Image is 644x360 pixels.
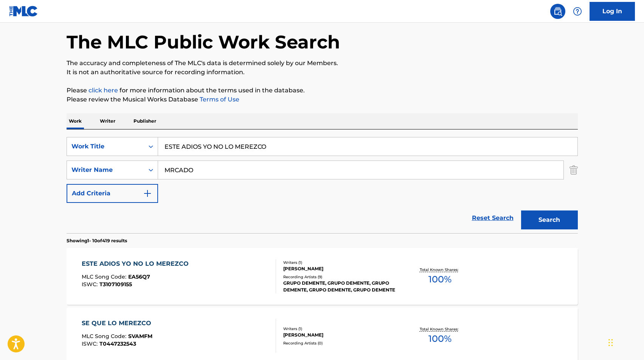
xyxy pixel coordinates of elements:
[67,59,578,68] p: The accuracy and completeness of The MLC's data is determined solely by our Members.
[131,113,158,129] p: Publisher
[82,259,192,268] div: ESTE ADIOS YO NO LO MEREZCO
[88,87,118,94] a: click here
[67,86,578,95] p: Please for more information about the terms used in the database.
[98,113,118,129] p: Writer
[67,113,84,129] p: Work
[606,324,644,360] iframe: Chat Widget
[67,184,158,203] button: Add Criteria
[608,331,613,354] div: Arrastrar
[128,333,152,340] span: SVAMFM
[283,340,397,346] div: Recording Artists ( 0 )
[283,326,397,332] div: Writers ( 1 )
[198,96,239,103] a: Terms of Use
[283,280,397,293] div: GRUPO DEMENTE, GRUPO DEMENTE, GRUPO DEMENTE, GRUPO DEMENTE, GRUPO DEMENTE
[9,6,38,17] img: MLC Logo
[67,137,578,233] form: Search Form
[590,2,635,21] a: Log In
[573,7,582,16] img: help
[82,273,128,280] span: MLC Song Code :
[570,4,585,19] div: Help
[99,281,132,288] span: T3107109155
[67,68,578,77] p: It is not an authoritative source for recording information.
[71,165,140,175] div: Writer Name
[143,189,152,198] img: 9d2ae6d4665cec9f34b9.svg
[128,273,150,280] span: EA56Q7
[468,210,517,226] a: Reset Search
[428,273,452,286] span: 100 %
[82,281,99,288] span: ISWC :
[550,4,565,19] a: Public Search
[82,340,99,347] span: ISWC :
[420,326,460,332] p: Total Known Shares:
[67,31,340,53] h1: The MLC Public Work Search
[67,248,578,305] a: ESTE ADIOS YO NO LO MEREZCOMLC Song Code:EA56Q7ISWC:T3107109155Writers (1)[PERSON_NAME]Recording ...
[99,340,136,347] span: T0447232543
[67,237,127,244] p: Showing 1 - 10 of 419 results
[283,332,397,338] div: [PERSON_NAME]
[420,267,460,273] p: Total Known Shares:
[71,142,140,151] div: Work Title
[283,265,397,272] div: [PERSON_NAME]
[428,332,452,346] span: 100 %
[283,274,397,280] div: Recording Artists ( 9 )
[283,260,397,265] div: Writers ( 1 )
[570,161,578,179] img: Delete Criterion
[82,333,128,340] span: MLC Song Code :
[67,95,578,104] p: Please review the Musical Works Database
[606,324,644,360] div: Widget de chat
[521,210,578,229] button: Search
[82,319,155,328] div: SE QUE LO MEREZCO
[553,7,562,16] img: search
